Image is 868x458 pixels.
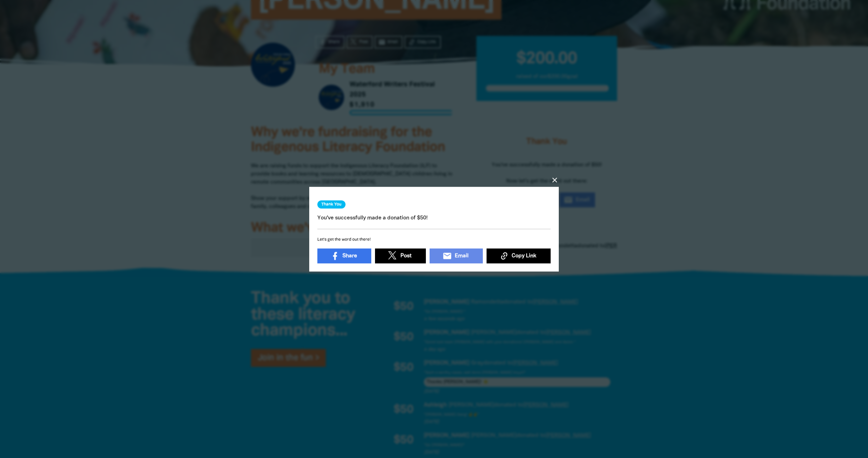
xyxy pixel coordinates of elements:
span: Email [455,252,469,260]
h6: Let's get the word out there! [317,236,551,243]
span: Share [342,252,357,260]
span: Post [400,252,412,260]
i: email [442,251,452,261]
a: Share [317,248,371,263]
h3: Thank You [317,200,346,208]
p: You've successfully made a donation of $50! [317,214,551,222]
button: close [551,176,559,184]
span: Copy Link [512,252,536,260]
a: emailEmail [430,248,483,263]
button: Copy Link [487,248,551,263]
a: Post [375,248,426,263]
